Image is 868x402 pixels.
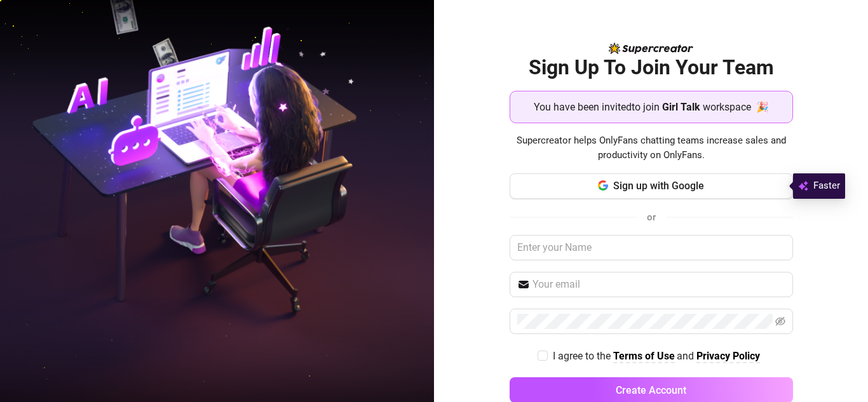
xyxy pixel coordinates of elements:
[553,350,613,362] span: I agree to the
[696,350,760,363] a: Privacy Policy
[613,180,704,192] span: Sign up with Google
[510,55,793,81] h2: Sign Up To Join Your Team
[703,99,769,115] span: workspace 🎉
[534,99,660,115] span: You have been invited to join
[510,133,793,163] span: Supercreator helps OnlyFans chatting teams increase sales and productivity on OnlyFans.
[662,101,700,113] strong: Girl Talk
[677,350,696,362] span: and
[647,211,656,223] span: or
[510,173,793,199] button: Sign up with Google
[798,178,808,194] img: svg%3e
[510,235,793,260] input: Enter your Name
[532,277,785,292] input: Your email
[775,316,785,326] span: eye-invisible
[813,178,840,194] span: Faster
[613,350,675,363] a: Terms of Use
[609,43,693,54] img: logo-BBDzfeDw.svg
[616,384,686,396] span: Create Account
[696,350,760,362] strong: Privacy Policy
[613,350,675,362] strong: Terms of Use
